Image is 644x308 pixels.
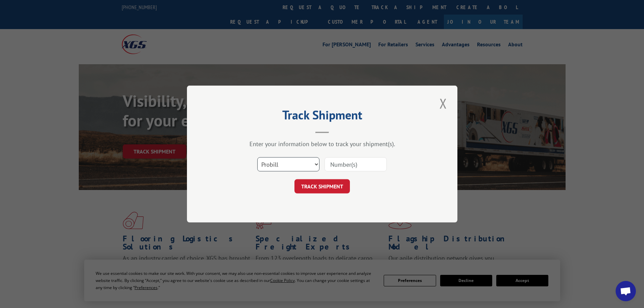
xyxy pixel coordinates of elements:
[325,157,387,171] input: Number(s)
[221,110,424,123] h2: Track Shipment
[221,140,424,148] div: Enter your information below to track your shipment(s).
[616,281,636,301] a: Open chat
[294,179,350,193] button: TRACK SHIPMENT
[437,94,449,113] button: Close modal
